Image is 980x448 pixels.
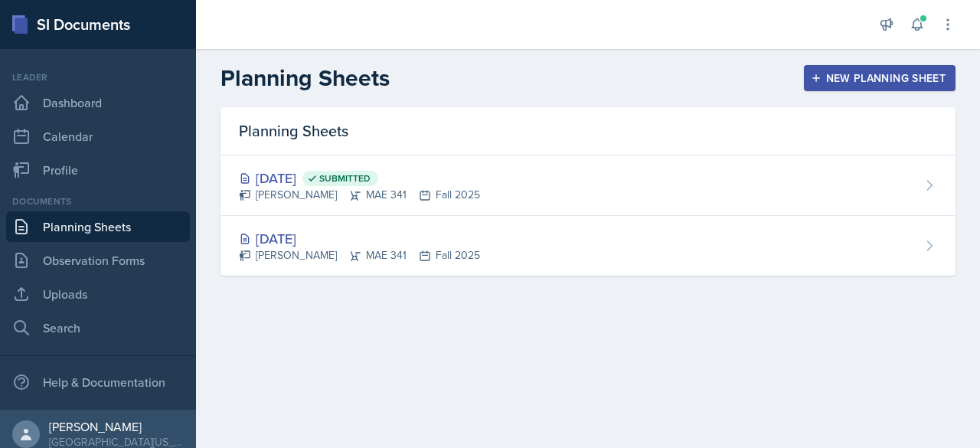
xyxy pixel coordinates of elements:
div: [PERSON_NAME] MAE 341 Fall 2025 [239,247,480,263]
a: Dashboard [6,87,190,118]
div: [PERSON_NAME] MAE 341 Fall 2025 [239,187,480,203]
div: Documents [6,195,190,208]
a: Uploads [6,279,190,309]
a: Observation Forms [6,245,190,276]
h2: Planning Sheets [220,64,390,92]
a: Planning Sheets [6,211,190,242]
a: [DATE] Submitted [PERSON_NAME]MAE 341Fall 2025 [220,155,955,216]
a: Search [6,312,190,343]
div: [PERSON_NAME] [49,419,184,434]
a: [DATE] [PERSON_NAME]MAE 341Fall 2025 [220,216,955,276]
div: Planning Sheets [220,107,955,155]
button: New Planning Sheet [804,65,955,91]
div: Help & Documentation [6,367,190,397]
a: Profile [6,155,190,185]
div: New Planning Sheet [814,72,946,84]
a: Calendar [6,121,190,152]
span: Submitted [319,172,371,185]
div: [DATE] [239,168,480,188]
div: [DATE] [239,228,480,249]
div: Leader [6,70,190,84]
